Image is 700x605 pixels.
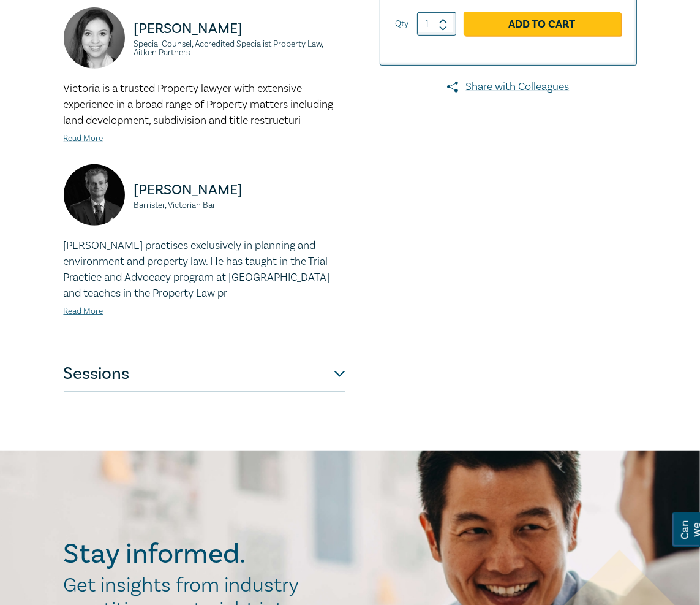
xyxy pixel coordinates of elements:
[380,79,637,95] a: Share with Colleagues
[64,538,353,570] h2: Stay informed.
[134,201,345,210] small: Barrister, Victorian Bar
[64,7,125,69] img: https://s3.ap-southeast-2.amazonaws.com/leo-cussen-store-production-content/Contacts/Victoria%20A...
[134,180,345,200] p: [PERSON_NAME]
[134,40,345,57] small: Special Counsel, Accredited Specialist Property Law, Aitken Partners
[134,19,345,39] p: [PERSON_NAME]
[464,12,621,36] a: Add to Cart
[64,164,125,226] img: https://s3.ap-southeast-2.amazonaws.com/leo-cussen-store-production-content/Contacts/Matthew%20To...
[64,133,103,144] a: Read More
[64,82,334,127] span: Victoria is a trusted Property lawyer with extensive experience in a broad range of Property matt...
[64,306,103,317] a: Read More
[64,356,345,392] button: Sessions
[64,238,345,302] p: [PERSON_NAME] practises exclusively in planning and environment and property law. He has taught i...
[396,17,409,31] label: Qty
[417,12,456,36] input: 1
